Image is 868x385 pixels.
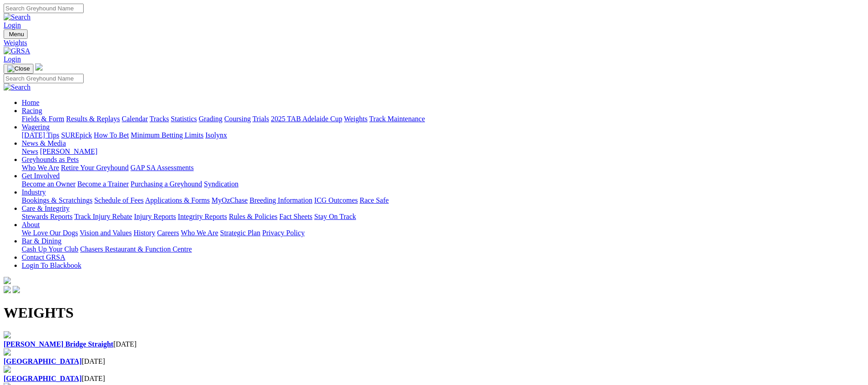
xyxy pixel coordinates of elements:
a: Statistics [171,115,197,123]
div: [DATE] [4,357,864,366]
a: Industry [22,188,46,196]
div: News & Media [22,147,864,156]
a: How To Bet [94,131,129,139]
a: SUREpick [61,131,92,139]
a: 2025 TAB Adelaide Cup [271,115,342,123]
a: Login [4,21,21,29]
a: Strategic Plan [220,229,260,237]
a: Login [4,55,21,63]
span: Menu [9,31,24,38]
a: Bar & Dining [22,237,61,245]
a: Racing [22,107,42,114]
a: GAP SA Assessments [131,164,194,171]
a: Tracks [150,115,169,123]
a: We Love Our Dogs [22,229,78,237]
div: Get Involved [22,180,864,188]
a: Who We Are [181,229,218,237]
a: Careers [157,229,179,237]
div: Care & Integrity [22,213,864,221]
a: Contact GRSA [22,253,65,261]
h1: WEIGHTS [4,304,864,321]
div: Wagering [22,131,864,139]
img: Search [4,83,31,91]
a: Care & Integrity [22,204,70,212]
a: Home [22,99,39,106]
a: Cash Up Your Club [22,245,78,253]
a: [GEOGRAPHIC_DATA] [4,357,82,365]
a: Coursing [224,115,251,123]
a: Trials [252,115,269,123]
a: Track Injury Rebate [74,213,132,220]
a: Weights [4,39,864,47]
a: Bookings & Scratchings [22,196,92,204]
img: file-red.svg [4,331,11,338]
a: News [22,147,38,155]
a: Race Safe [359,196,388,204]
a: MyOzChase [212,196,248,204]
a: Syndication [204,180,238,188]
a: Greyhounds as Pets [22,156,79,163]
div: [DATE] [4,375,864,383]
a: Login To Blackbook [22,261,81,269]
a: Schedule of Fees [94,196,143,204]
a: Results & Replays [66,115,120,123]
a: News & Media [22,139,66,147]
a: [DATE] Tips [22,131,59,139]
a: Vision and Values [80,229,132,237]
a: Stewards Reports [22,213,72,220]
a: Breeding Information [250,196,312,204]
input: Search [4,4,84,13]
a: About [22,221,40,228]
div: About [22,229,864,237]
div: Racing [22,115,864,123]
a: Weights [344,115,368,123]
a: Wagering [22,123,50,131]
a: Purchasing a Greyhound [131,180,202,188]
img: twitter.svg [13,286,20,293]
a: Track Maintenance [369,115,425,123]
img: GRSA [4,47,30,55]
button: Toggle navigation [4,64,33,74]
a: Retire Your Greyhound [61,164,129,171]
a: Get Involved [22,172,60,180]
div: [DATE] [4,340,864,348]
div: Industry [22,196,864,204]
a: Who We Are [22,164,59,171]
a: Minimum Betting Limits [131,131,203,139]
a: Stay On Track [314,213,356,220]
a: Privacy Policy [262,229,305,237]
a: Applications & Forms [145,196,210,204]
a: Grading [199,115,222,123]
a: Chasers Restaurant & Function Centre [80,245,192,253]
div: Bar & Dining [22,245,864,253]
img: logo-grsa-white.png [35,63,42,71]
button: Toggle navigation [4,29,28,39]
a: Integrity Reports [178,213,227,220]
a: [PERSON_NAME] Bridge Straight [4,340,113,348]
img: Close [7,65,30,72]
img: file-red.svg [4,366,11,373]
a: Isolynx [205,131,227,139]
img: facebook.svg [4,286,11,293]
a: Fact Sheets [279,213,312,220]
img: Search [4,13,31,21]
input: Search [4,74,84,83]
a: Rules & Policies [229,213,278,220]
a: Become a Trainer [77,180,129,188]
a: Become an Owner [22,180,75,188]
a: Injury Reports [134,213,176,220]
a: [PERSON_NAME] [40,147,97,155]
a: History [133,229,155,237]
div: Greyhounds as Pets [22,164,864,172]
a: Calendar [122,115,148,123]
a: ICG Outcomes [314,196,358,204]
a: [GEOGRAPHIC_DATA] [4,375,82,382]
img: logo-grsa-white.png [4,277,11,284]
a: Fields & Form [22,115,64,123]
img: file-red.svg [4,348,11,356]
